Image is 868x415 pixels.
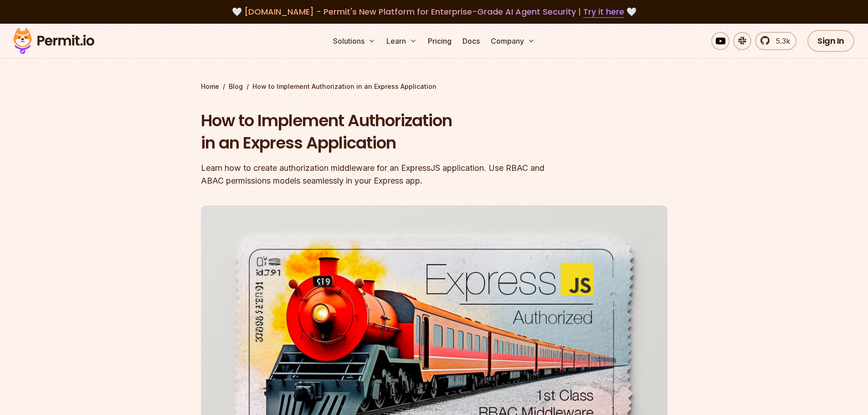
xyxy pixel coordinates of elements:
[201,162,551,187] div: Learn how to create authorization middleware for an ExpressJS application. Use RBAC and ABAC perm...
[770,36,790,46] span: 5.3k
[201,82,219,91] a: Home
[22,5,846,18] div: 🤍 🤍
[459,32,483,50] a: Docs
[424,32,455,50] a: Pricing
[487,32,539,50] button: Company
[755,32,796,50] a: 5.3k
[244,6,624,17] span: [DOMAIN_NAME] - Permit's New Platform for Enterprise-Grade AI Agent Security |
[807,30,854,52] a: Sign In
[201,82,668,91] div: / /
[201,109,551,154] h1: How to Implement Authorization in an Express Application
[9,26,98,56] img: Permit logo
[583,6,624,18] a: Try it here
[383,32,421,50] button: Learn
[229,82,243,91] a: Blog
[329,32,379,50] button: Solutions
